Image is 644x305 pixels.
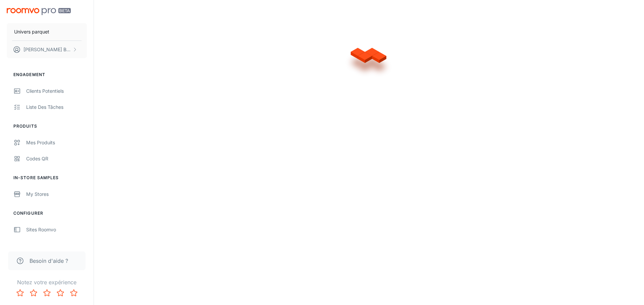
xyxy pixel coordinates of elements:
[14,28,49,35] p: Univers parquet
[23,46,71,53] p: [PERSON_NAME] Bidault
[26,87,87,95] div: Clients potentiels
[7,8,71,15] img: Roomvo PRO Beta
[26,103,87,111] div: Liste des tâches
[7,23,87,41] button: Univers parquet
[7,41,87,58] button: [PERSON_NAME] Bidault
